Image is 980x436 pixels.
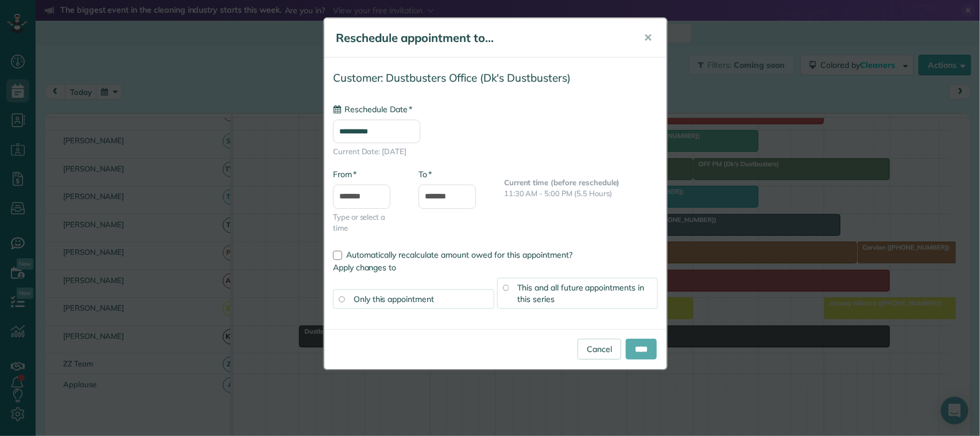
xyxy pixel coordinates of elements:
[354,294,434,304] span: Only this appointment
[339,296,344,302] input: Only this appointment
[504,178,620,187] b: Current time (before reschedule)
[333,104,412,115] label: Reschedule Date
[333,72,658,84] h4: Customer: Dustbusters Office (Dk's Dustbusters)
[503,285,509,290] input: This and all future appointments in this series
[644,31,652,44] span: ✕
[518,282,645,304] span: This and all future appointments in this series
[333,169,357,180] label: From
[419,169,432,180] label: To
[336,30,627,46] h5: Reschedule appointment to...
[346,250,572,260] span: Automatically recalculate amount owed for this appointment?
[333,212,401,234] span: Type or select a time
[504,188,658,199] p: 11:30 AM - 5:00 PM (5.5 Hours)
[333,262,658,273] label: Apply changes to
[578,339,621,359] a: Cancel
[333,146,658,157] span: Current Date: [DATE]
